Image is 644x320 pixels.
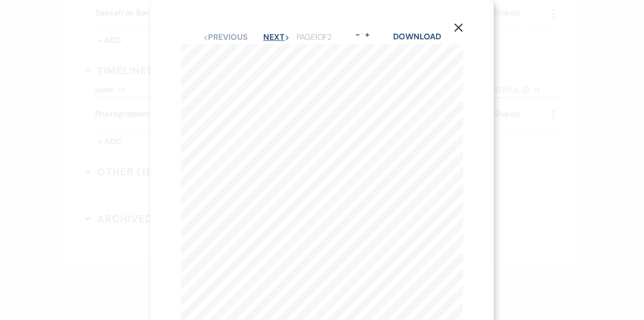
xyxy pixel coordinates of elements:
[393,31,441,42] a: Download
[203,33,247,41] button: Previous
[263,33,290,41] button: Next
[363,31,371,39] button: +
[354,31,362,39] button: -
[296,31,332,44] p: Page 1 of 2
